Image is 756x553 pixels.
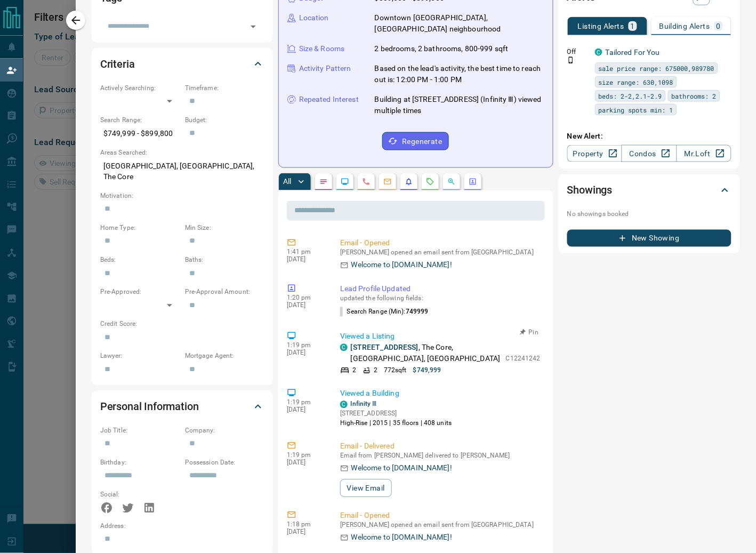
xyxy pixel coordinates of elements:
p: 1:19 pm [287,342,324,349]
p: Email from [PERSON_NAME] delivered to [PERSON_NAME] [340,452,541,460]
p: 2 [374,366,377,375]
p: Welcome to [DOMAIN_NAME]! [351,260,452,271]
span: bathrooms: 2 [672,91,717,101]
a: Mr.Loft [677,145,731,162]
p: Motivation: [100,191,264,201]
p: Job Title: [100,426,180,436]
p: Baths: [185,255,264,265]
div: condos.ca [340,401,348,408]
p: Welcome to [DOMAIN_NAME]! [351,532,452,543]
p: Address: [100,522,264,531]
h2: Showings [567,182,613,199]
div: condos.ca [340,344,348,351]
p: $749,999 - $899,800 [100,125,180,142]
p: Beds: [100,255,180,265]
p: Min Size: [185,223,264,233]
p: , The Core, [GEOGRAPHIC_DATA], [GEOGRAPHIC_DATA] [351,342,501,365]
svg: Listing Alerts [405,178,413,186]
p: [DATE] [287,528,324,536]
p: 1:41 pm [287,249,324,256]
a: [STREET_ADDRESS] [351,343,419,352]
a: Condos [622,145,677,162]
p: Pre-Approved: [100,287,180,297]
p: 1:19 pm [287,452,324,459]
p: [GEOGRAPHIC_DATA], [GEOGRAPHIC_DATA], The Core [100,157,264,186]
p: 2 bedrooms, 2 bathrooms, 800-999 sqft [375,43,509,54]
p: 2 [353,366,357,375]
button: Pin [514,328,545,338]
p: Activity Pattern [299,63,351,74]
p: [PERSON_NAME] opened an email sent from [GEOGRAPHIC_DATA] [340,249,541,257]
p: [STREET_ADDRESS] [340,409,452,419]
p: Birthday: [100,458,180,468]
span: sale price range: 675000,989780 [599,63,714,74]
p: 1 [631,22,635,30]
button: New Showing [567,230,731,247]
svg: Calls [362,178,371,186]
p: Email - Delivered [340,441,541,452]
p: C12241242 [506,354,541,364]
p: New Alert: [567,131,731,142]
button: Open [246,19,261,34]
p: Viewed a Listing [340,331,541,342]
svg: Emails [383,178,392,186]
p: Search Range: [100,115,180,125]
button: Regenerate [382,132,449,150]
svg: Push Notification Only [567,57,575,64]
span: parking spots min: 1 [599,105,673,115]
p: [DATE] [287,459,324,467]
span: 749999 [406,308,429,316]
p: [DATE] [287,406,324,414]
p: Social: [100,490,180,500]
p: Off [567,47,589,57]
p: Based on the lead's activity, the best time to reach out is: 12:00 PM - 1:00 PM [375,63,544,85]
p: 1:20 pm [287,294,324,302]
svg: Notes [319,178,328,186]
span: beds: 2-2,2.1-2.9 [599,91,662,101]
p: $749,999 [413,366,441,375]
p: 1:18 pm [287,521,324,528]
svg: Opportunities [447,178,456,186]
p: [DATE] [287,349,324,357]
span: size range: 630,1098 [599,77,673,87]
a: Tailored For You [606,48,660,57]
p: Company: [185,426,264,436]
p: Lead Profile Updated [340,284,541,295]
p: Pre-Approval Amount: [185,287,264,297]
a: Infinity Ⅲ [351,400,377,408]
p: [DATE] [287,256,324,263]
p: [DATE] [287,302,324,309]
p: Location [299,12,329,23]
p: 0 [717,22,721,30]
div: condos.ca [595,49,602,56]
p: Areas Searched: [100,148,264,157]
p: Possession Date: [185,458,264,468]
svg: Lead Browsing Activity [341,178,349,186]
p: Actively Searching: [100,83,180,93]
p: All [283,178,292,186]
p: No showings booked [567,210,731,219]
h2: Personal Information [100,398,199,415]
p: Email - Opened [340,510,541,522]
p: [PERSON_NAME] opened an email sent from [GEOGRAPHIC_DATA] [340,522,541,529]
input: Choose date [185,468,257,485]
p: High-Rise | 2015 | 35 floors | 408 units [340,419,452,428]
p: Lawyer: [100,351,180,361]
p: 772 sqft [384,366,407,375]
button: View Email [340,479,392,498]
p: 1:19 pm [287,399,324,406]
p: Size & Rooms [299,43,345,54]
div: Showings [567,178,731,203]
p: Downtown [GEOGRAPHIC_DATA], [GEOGRAPHIC_DATA] neighbourhood [375,12,544,35]
p: Mortgage Agent: [185,351,264,361]
p: Building at [STREET_ADDRESS] (Infinity Ⅲ) viewed multiple times [375,94,544,116]
a: Property [567,145,622,162]
p: Budget: [185,115,264,125]
p: updated the following fields: [340,295,541,302]
p: Search Range (Min) : [340,307,429,317]
p: Viewed a Building [340,388,541,399]
p: Email - Opened [340,238,541,249]
svg: Requests [426,178,435,186]
p: Credit Score: [100,319,264,329]
p: Home Type: [100,223,180,233]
